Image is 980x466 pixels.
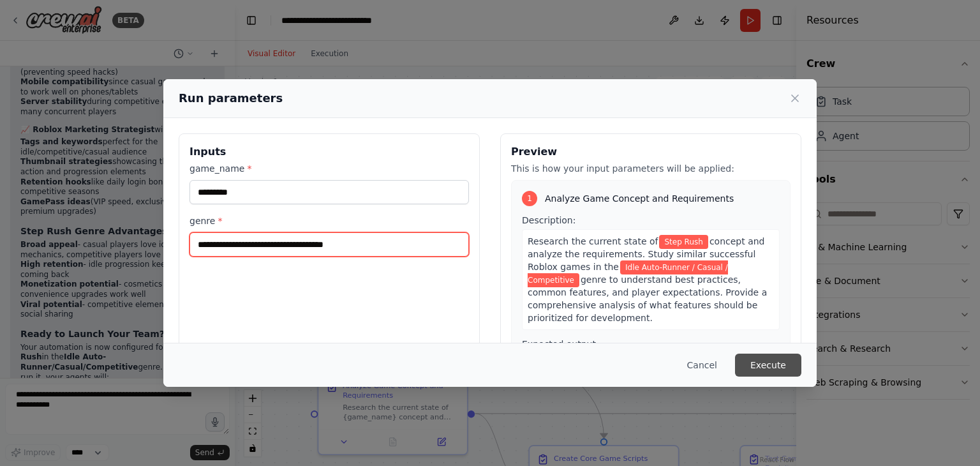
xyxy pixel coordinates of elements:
span: Variable: genre [528,260,728,287]
span: Analyze Game Concept and Requirements [545,192,734,205]
span: Variable: game_name [659,235,708,249]
h2: Run parameters [179,89,283,107]
span: concept and analyze the requirements. Study similar successful Roblox games in the [528,236,765,272]
label: game_name [189,162,469,175]
h3: Inputs [189,144,469,160]
button: Execute [735,354,801,377]
label: genre [189,214,469,227]
h3: Preview [511,144,791,160]
span: genre to understand best practices, common features, and player expectations. Provide a comprehen... [528,274,767,323]
span: Description: [522,215,575,225]
span: Expected output: [522,339,599,349]
p: This is how your input parameters will be applied: [511,162,791,175]
span: Research the current state of [528,236,658,246]
button: Cancel [677,354,727,377]
div: 1 [522,191,537,206]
